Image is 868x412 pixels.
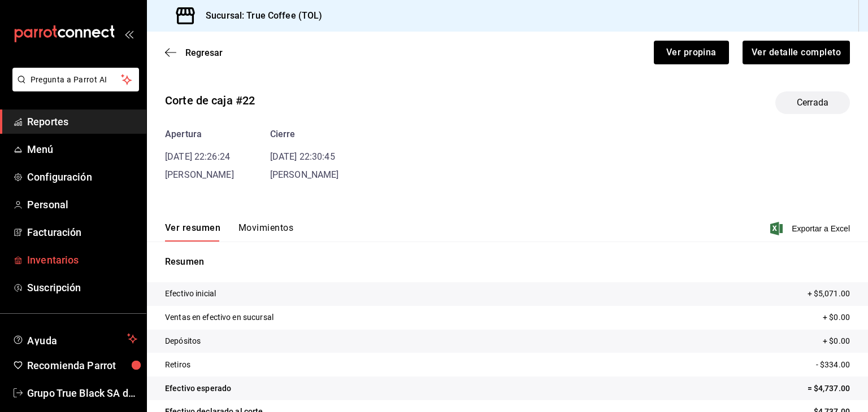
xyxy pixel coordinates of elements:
span: Cerrada [790,96,835,109]
span: Pregunta a Parrot AI [31,74,121,86]
p: Retiros [165,359,190,371]
span: Facturación [27,225,137,240]
span: Inventarios [27,252,137,268]
button: Regresar [165,47,223,58]
button: Ver detalle completo [743,41,850,64]
button: Exportar a Excel [772,222,850,235]
span: Regresar [185,47,223,58]
p: Efectivo esperado [165,383,231,395]
button: Movimientos [238,222,293,242]
p: + $0.00 [823,312,850,323]
span: Ayuda [27,332,123,345]
div: Corte de caja #22 [165,92,255,109]
div: navigation tabs [165,222,293,242]
button: Pregunta a Parrot AI [12,68,139,91]
p: Depósitos [165,335,201,347]
a: Pregunta a Parrot AI [8,82,139,94]
span: Recomienda Parrot [27,358,137,373]
p: + $0.00 [823,335,850,347]
p: Efectivo inicial [165,288,216,300]
p: + $5,071.00 [808,288,850,300]
span: Configuración [27,169,137,185]
button: open_drawer_menu [124,29,133,38]
span: [PERSON_NAME] [165,169,234,180]
p: = $4,737.00 [808,383,850,395]
div: Apertura [165,128,234,141]
h3: Sucursal: True Coffee (TOL) [197,9,323,23]
time: [DATE] 22:26:24 [165,151,230,162]
p: Ventas en efectivo en sucursal [165,312,274,323]
span: Suscripción [27,280,137,295]
button: Ver resumen [165,222,220,242]
span: Grupo True Black SA de CV [27,385,137,401]
button: Ver propina [654,41,729,64]
span: Menú [27,142,137,157]
p: - $334.00 [816,359,850,371]
span: Reportes [27,114,137,129]
span: [PERSON_NAME] [270,169,339,180]
time: [DATE] 22:30:45 [270,151,335,162]
p: Resumen [165,255,850,269]
div: Cierre [270,128,339,141]
span: Personal [27,197,137,212]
